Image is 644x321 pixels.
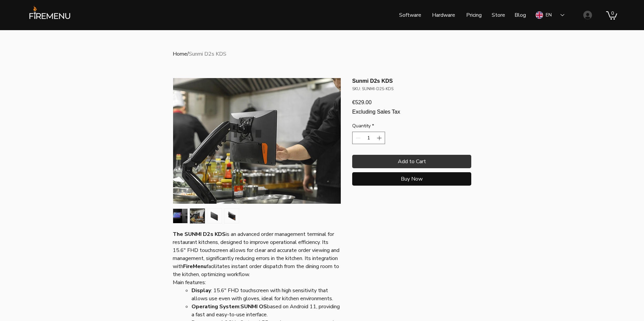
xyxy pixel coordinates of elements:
strong: Operating System [192,303,239,310]
a: Home [173,50,187,58]
strong: Display [192,287,211,294]
button: Thumbnail: Pantalla de cocina en entorno de trabajo [190,208,205,223]
img: Thumbnail: Pantalla de cocina en entorno de trabajo [190,209,205,223]
p: Hardware [429,7,459,23]
p: Pricing [463,7,485,23]
p: Store [488,7,508,23]
p: Software [396,7,425,23]
button: Add to Cart [352,155,471,168]
img: Thumbnail: Pantalla de cocina (front) [207,209,222,223]
iframe: Wix Chat [612,290,644,321]
span: Buy Now [401,176,423,182]
a: Sunmi D2s KDS [189,50,226,58]
span: €529.00 [352,100,372,105]
button: Decrement [353,132,362,144]
span: Excluding Sales Tax [352,109,400,115]
div: SKU: SUNMI-D2S-KDS [352,86,471,92]
img: FireMenu logo [27,5,73,24]
div: EN [546,12,552,18]
p: Blog [511,7,529,23]
div: 3 / 4 [207,208,222,223]
div: 1 / 4 [173,208,188,223]
img: English [536,11,543,19]
li: : based on Android 11, providing a fast and easy-to-use interface. [192,303,340,319]
p: Main features: [173,278,340,286]
button: Increment [376,132,384,144]
button: Thumbnail: Pantalla de cocina (back) [224,208,239,223]
legend: Quantity [352,123,374,132]
img: Thumbnail: SUNMI D2s KDS [173,209,187,223]
a: Pricing [460,7,487,23]
button: Thumbnail: Pantalla de cocina (front) [207,208,222,223]
div: 4 / 4 [224,208,239,223]
strong: FireMenu [183,263,207,270]
a: Hardware [426,7,460,23]
img: Thumbnail: Pantalla de cocina (back) [224,209,239,223]
li: : 15.6" FHD touchscreen with high sensitivity that allows use even with gloves, ideal for kitchen... [192,286,340,303]
a: Software [394,7,426,23]
button: Buy Now [352,172,471,186]
button: Thumbnail: SUNMI D2s KDS [173,208,188,223]
a: Store [487,7,509,23]
h1: Sunmi D2s KDS [352,78,471,84]
div: Language Selector: English [531,7,569,23]
a: Cart with 0 items [606,10,617,20]
input: Quantity [362,132,376,144]
img: Pantalla de cocina en entorno de trabajo [173,78,341,204]
nav: Site [341,7,531,23]
strong: The SUNMI D2s KDS [173,231,226,238]
div: / [173,50,466,58]
button: Pantalla de cocina en entorno de trabajoEnlarge [173,78,341,204]
span: Add to Cart [398,157,426,166]
text: 0 [611,10,614,16]
strong: SUNMI OS [240,303,267,310]
div: 2 / 4 [190,208,205,223]
a: Blog [509,7,531,23]
p: is an advanced order management terminal for restaurant kitchens, designed to improve operational... [173,230,340,278]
